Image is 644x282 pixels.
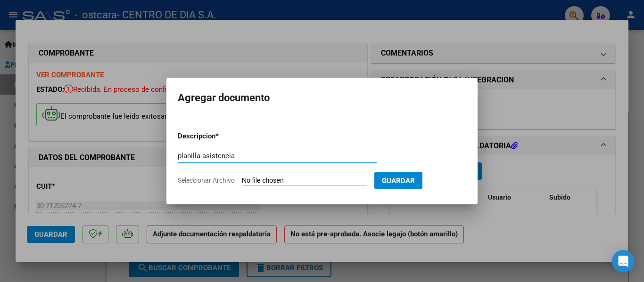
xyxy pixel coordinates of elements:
button: Guardar [374,172,422,189]
h2: Agregar documento [178,89,466,107]
span: Guardar [382,177,415,185]
p: Descripcion [178,131,264,142]
span: Seleccionar Archivo [178,177,235,184]
div: Open Intercom Messenger [612,250,635,273]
